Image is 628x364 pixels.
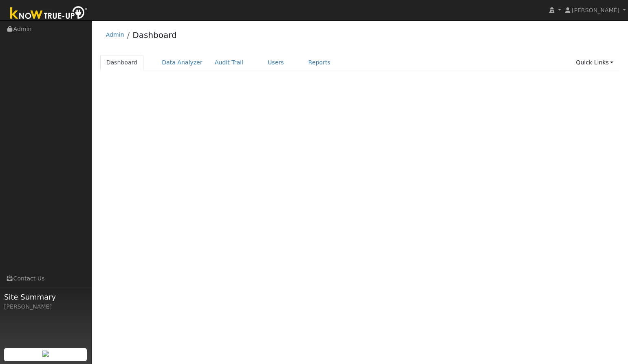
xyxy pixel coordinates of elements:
a: Dashboard [100,55,144,70]
a: Audit Trail [209,55,249,70]
a: Dashboard [132,30,177,40]
a: Admin [106,31,124,38]
span: Site Summary [4,291,87,302]
a: Reports [302,55,337,70]
a: Users [262,55,290,70]
span: [PERSON_NAME] [572,7,619,13]
a: Quick Links [570,55,619,70]
img: Know True-Up [6,4,92,23]
div: [PERSON_NAME] [4,302,87,311]
img: retrieve [42,351,49,357]
a: Data Analyzer [156,55,209,70]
